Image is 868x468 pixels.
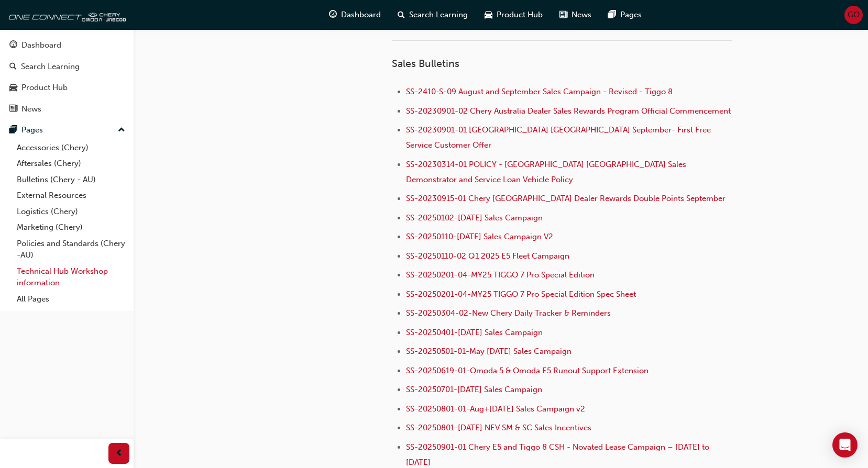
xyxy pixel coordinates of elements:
a: SS-20250801-01-Aug+[DATE] Sales Campaign v2 [406,404,585,414]
a: Accessories (Chery) [13,140,129,156]
a: SS-20250110-02 Q1 2025 E5 Fleet Campaign [406,251,569,261]
span: pages-icon [608,8,616,21]
div: Product Hub [21,82,68,94]
a: External Resources [13,187,129,204]
a: guage-iconDashboard [321,4,389,26]
a: News [4,99,129,119]
a: car-iconProduct Hub [476,4,551,26]
a: Product Hub [4,78,129,97]
span: GO [848,9,860,21]
a: Marketing (Chery) [13,219,129,236]
a: SS-2410-S-09 August and September Sales Campaign - Revised - Tiggo 8 [406,87,673,96]
a: pages-iconPages [600,4,650,26]
span: Dashboard [341,9,381,21]
span: Sales Bulletins [392,58,459,70]
span: car-icon [9,83,17,93]
span: pages-icon [9,126,17,135]
div: Open Intercom Messenger [832,432,858,458]
a: SS-20250201-04-MY25 TIGGO 7 Pro Special Edition Spec Sheet [406,289,636,299]
a: SS-20250619-01-Omoda 5 & Omoda E5 Runout Support Extension [406,366,649,375]
span: news-icon [559,8,567,21]
a: SS-20250110-[DATE] Sales Campaign V2 [406,232,553,241]
a: SS-20250102-[DATE] Sales Campaign [406,213,543,222]
span: News [572,9,591,21]
button: Pages [4,120,129,140]
a: news-iconNews [551,4,600,26]
a: SS-20230901-02 Chery Australia Dealer Sales Rewards Program Official Commencement [406,106,731,116]
a: Policies and Standards (Chery -AU) [13,236,129,263]
a: Bulletins (Chery - AU) [13,172,129,188]
a: SS-20230314-01 POLICY - [GEOGRAPHIC_DATA] [GEOGRAPHIC_DATA] Sales Demonstrator and Service Loan V... [406,160,688,184]
span: news-icon [9,105,17,114]
span: prev-icon [115,447,123,460]
button: GO [844,6,863,24]
div: Pages [21,124,43,136]
a: SS-20250501-01-May [DATE] Sales Campaign [406,347,572,356]
span: search-icon [398,8,405,21]
a: Chery E5 and Tiggo 8 CSH - Novated Lease Campaign – [DATE] to [DATE] [406,442,711,467]
a: search-iconSearch Learning [389,4,476,26]
a: Logistics (Chery) [13,204,129,220]
a: SS-20230901-01 [GEOGRAPHIC_DATA] [GEOGRAPHIC_DATA] September- First Free Service Customer Offer [406,125,713,150]
img: oneconnect [5,4,126,25]
a: Aftersales (Chery) [13,155,129,172]
span: car-icon [485,8,492,21]
a: SS-20250201-04-MY25 TIGGO 7 Pro Special Edition [406,270,595,280]
div: News [21,103,41,115]
span: guage-icon [329,8,337,21]
a: All Pages [13,291,129,307]
a: SS-20250901-01 [406,442,466,452]
span: Pages [620,9,642,21]
div: Search Learning [21,61,80,73]
a: Dashboard [4,36,129,55]
a: Technical Hub Workshop information [13,263,129,291]
span: Search Learning [409,9,468,21]
a: SS-20250701-[DATE] Sales Campaign [406,385,542,394]
a: SS-20230915-01 Chery [GEOGRAPHIC_DATA] Dealer Rewards Double Points September [406,194,726,203]
span: Product Hub [497,9,543,21]
button: DashboardSearch LearningProduct HubNews [4,34,129,120]
a: SS-20250401-[DATE] Sales Campaign [406,328,543,337]
a: SS-20250304-02-New Chery Daily Tracker & Reminders [406,308,611,318]
a: Search Learning [4,57,129,76]
span: search-icon [9,62,17,72]
span: up-icon [118,124,125,137]
a: SS-20250801-[DATE] NEV SM & SC Sales Incentives [406,423,591,432]
span: guage-icon [9,41,17,50]
div: Dashboard [21,39,61,51]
